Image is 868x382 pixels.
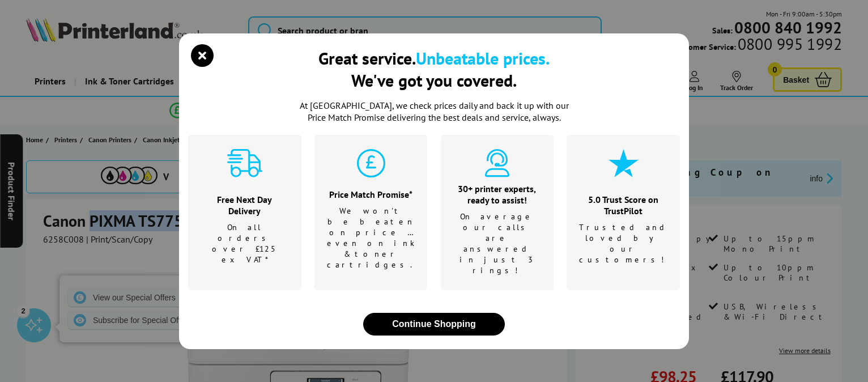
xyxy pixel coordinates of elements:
[579,222,668,265] p: Trusted and loved by our customers!
[292,100,576,124] p: At [GEOGRAPHIC_DATA], we check prices daily and back it up with our Price Match Promise deliverin...
[579,194,668,217] div: 5.0 Trust Score on TrustPilot
[318,47,550,91] div: Great service. We've got you covered.
[327,189,415,200] div: Price Match Promise*
[327,206,415,270] p: We won't be beaten on price …even on ink & toner cartridges.
[202,194,287,217] div: Free Next Day Delivery
[416,47,550,69] b: Unbeatable prices.
[455,211,540,276] p: On average our calls are answered in just 3 rings!
[455,183,540,206] div: 30+ printer experts, ready to assist!
[194,47,211,64] button: close modal
[202,222,287,265] p: On all orders over £125 ex VAT*
[363,313,505,336] button: close modal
